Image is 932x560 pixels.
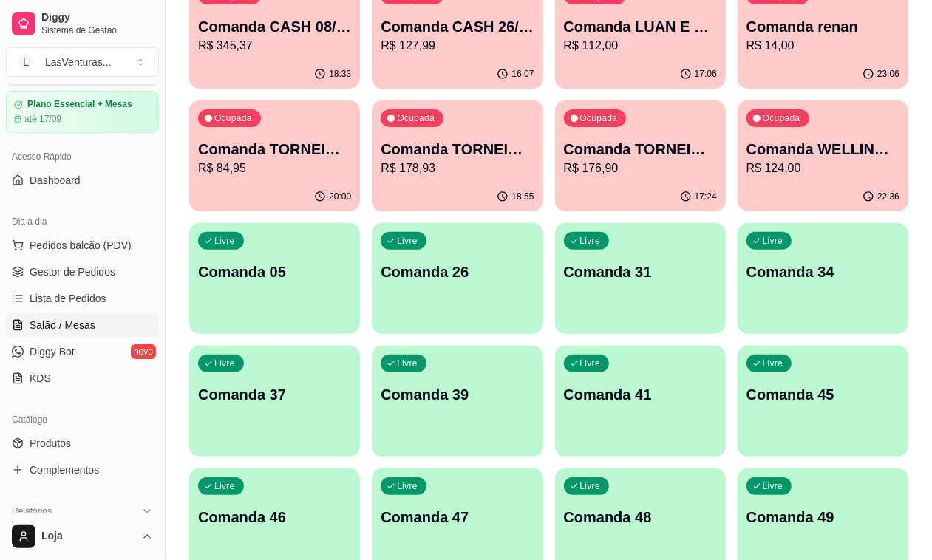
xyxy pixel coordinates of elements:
[30,264,115,279] span: Gestor de Pedidos
[555,223,726,334] button: LivreComanda 31
[397,235,418,247] p: Livre
[41,530,135,543] span: Loja
[6,408,159,431] div: Catálogo
[12,505,52,517] span: Relatórios
[30,344,75,359] span: Diggy Bot
[6,210,159,233] div: Dia a dia
[6,260,159,284] a: Gestor de Pedidos
[397,480,418,492] p: Livre
[763,358,783,369] p: Livre
[27,99,132,110] article: Plano Essencial + Mesas
[24,113,61,125] article: até 17/09
[564,507,717,527] p: Comanda 48
[763,112,800,124] p: Ocupada
[6,340,159,363] a: Diggy Botnovo
[746,139,899,160] p: Comanda WELLINGTOM
[738,100,908,211] button: OcupadaComanda WELLINGTOMR$ 124,0022:36
[580,480,601,492] p: Livre
[30,462,99,477] span: Complementos
[6,233,159,257] button: Pedidos balcão (PDV)
[372,223,542,334] button: LivreComanda 26
[372,346,542,457] button: LivreComanda 39
[738,346,908,457] button: LivreComanda 45
[746,160,899,177] p: R$ 124,00
[564,37,717,55] p: R$ 112,00
[381,37,534,55] p: R$ 127,99
[763,480,783,492] p: Livre
[695,68,717,80] p: 17:06
[329,68,351,80] p: 18:33
[189,223,360,334] button: LivreComanda 05
[6,47,159,77] button: Select a team
[381,507,534,527] p: Comanda 47
[746,37,899,55] p: R$ 14,00
[6,6,159,41] a: DiggySistema de Gestão
[41,11,153,24] span: Diggy
[30,436,71,451] span: Produtos
[6,431,159,455] a: Produtos
[381,16,534,37] p: Comanda CASH 26/08
[695,191,717,202] p: 17:24
[564,262,717,282] p: Comanda 31
[45,55,112,69] div: LasVenturas ...
[877,191,899,202] p: 22:36
[511,191,534,202] p: 18:55
[214,358,235,369] p: Livre
[763,235,783,247] p: Livre
[381,384,534,405] p: Comanda 39
[198,160,351,177] p: R$ 84,95
[746,384,899,405] p: Comanda 45
[198,507,351,527] p: Comanda 46
[555,100,726,211] button: OcupadaComanda TORNEIO 27/08R$ 176,9017:24
[6,145,159,168] div: Acesso Rápido
[564,384,717,405] p: Comanda 41
[30,291,106,306] span: Lista de Pedidos
[6,519,159,554] button: Loja
[214,480,235,492] p: Livre
[580,358,601,369] p: Livre
[746,507,899,527] p: Comanda 49
[214,112,252,124] p: Ocupada
[877,68,899,80] p: 23:06
[746,262,899,282] p: Comanda 34
[30,238,132,253] span: Pedidos balcão (PDV)
[189,346,360,457] button: LivreComanda 37
[564,16,717,37] p: Comanda LUAN E BIAH
[381,262,534,282] p: Comanda 26
[580,235,601,247] p: Livre
[198,139,351,160] p: Comanda TORNEIO 08/09
[6,91,159,133] a: Plano Essencial + Mesasaté 17/09
[18,55,33,69] span: L
[6,366,159,390] a: KDS
[397,358,418,369] p: Livre
[511,68,534,80] p: 16:07
[30,371,51,386] span: KDS
[564,160,717,177] p: R$ 176,90
[198,262,351,282] p: Comanda 05
[397,112,435,124] p: Ocupada
[6,287,159,310] a: Lista de Pedidos
[6,313,159,337] a: Salão / Mesas
[564,139,717,160] p: Comanda TORNEIO 27/08
[30,318,95,332] span: Salão / Mesas
[381,139,534,160] p: Comanda TORNEIO 25/08
[198,37,351,55] p: R$ 345,37
[30,173,81,188] span: Dashboard
[41,24,153,36] span: Sistema de Gestão
[746,16,899,37] p: Comanda renan
[738,223,908,334] button: LivreComanda 34
[198,16,351,37] p: Comanda CASH 08/09
[6,168,159,192] a: Dashboard
[198,384,351,405] p: Comanda 37
[381,160,534,177] p: R$ 178,93
[555,346,726,457] button: LivreComanda 41
[6,458,159,482] a: Complementos
[329,191,351,202] p: 20:00
[189,100,360,211] button: OcupadaComanda TORNEIO 08/09R$ 84,9520:00
[580,112,618,124] p: Ocupada
[214,235,235,247] p: Livre
[372,100,542,211] button: OcupadaComanda TORNEIO 25/08R$ 178,9318:55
